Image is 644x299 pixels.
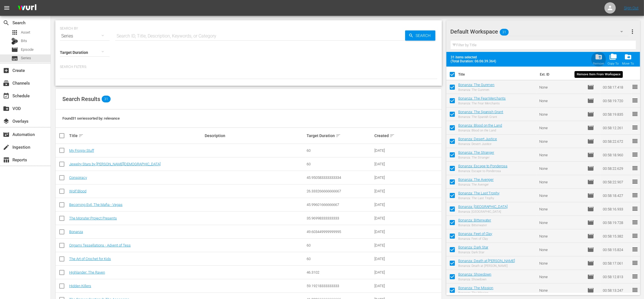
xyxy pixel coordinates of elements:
div: Move To [622,62,634,65]
td: None [537,162,585,175]
span: reorder [632,124,638,131]
span: drive_file_move [624,53,632,61]
a: Bonanza: The Mission [458,286,494,290]
div: Bonanza: The Fear Merchants [458,102,506,105]
a: Bonanza: The Spanish Grant [458,110,503,114]
div: Title [69,132,203,139]
td: None [537,80,585,94]
td: None [537,229,585,243]
a: Bonanza: The Last Trophy [458,191,500,195]
div: 46.3102 [307,270,373,274]
span: Episode [587,219,594,226]
span: Episode [587,165,594,172]
span: Overlays [3,118,10,125]
p: Search Filters: [60,65,437,69]
a: Bonanza: Blood on the Land [458,123,502,127]
td: None [537,175,585,189]
span: Search [3,19,10,26]
div: Bonanza: The Last Trophy [458,196,500,200]
td: None [537,94,585,107]
a: Bonanza: The Avenger [458,177,494,182]
span: Series [21,55,31,61]
span: Asset [11,29,18,36]
img: ans4CAIJ8jUAAAAAAAAAAAAAAAAAAAAAAAAgQb4GAAAAAAAAAAAAAAAAAAAAAAAAJMjXAAAAAAAAAAAAAAAAAAAAAAAAgAT5G... [14,1,41,15]
div: Bonanza: Showdown [458,278,492,281]
span: sort [78,133,84,138]
span: Episode [587,287,594,294]
td: None [537,107,585,121]
div: [DATE] [374,243,407,247]
div: 35.96998333333333 [307,216,373,220]
span: reorder [632,232,638,239]
div: 45.950583333333334 [307,175,373,180]
td: None [537,148,585,162]
div: [DATE] [374,189,407,193]
div: Default Workspace [451,24,629,39]
a: Bonanza: The Gunmen [458,83,495,87]
div: 26.333266666666667 [307,189,373,193]
div: Bonanza: Dark Star [458,250,488,254]
span: Episode [587,192,594,199]
a: Bonanza: Bitterwater [458,218,491,222]
th: Duration [599,67,633,82]
td: None [537,189,585,202]
td: 00:58:15.824 [601,243,632,256]
span: reorder [632,111,638,117]
th: Ext. ID [536,67,584,82]
div: Bonanza: The Mission [458,291,494,295]
span: Episode [587,179,594,185]
div: Description [205,133,305,138]
td: 00:58:22.629 [601,162,632,175]
span: Asset [21,30,30,35]
div: [DATE] [374,162,407,166]
span: (Total Duration: 06:06:39.364) [451,59,499,63]
div: Bonanza: Feet of Clay [458,237,492,241]
div: [DATE] [374,175,407,180]
span: Episode [587,151,594,158]
td: 00:58:19.720 [601,94,632,107]
span: Ingestion [3,144,10,151]
a: Origami Tessellations - Advent of Tess [69,243,131,247]
a: The Art of Crochet for Kids [69,257,111,261]
span: Episode [587,84,594,91]
span: reorder [632,273,638,280]
div: 49.603449999999995 [307,230,373,234]
td: 00:58:18.427 [601,189,632,202]
button: more_vert [629,25,636,38]
span: Reports [3,157,10,163]
td: 00:58:17.418 [601,80,632,94]
a: Conspiracy [69,175,87,180]
span: Channels [3,80,10,87]
span: Episode [587,246,594,253]
a: Bonanza: The Fear Merchants [458,96,506,100]
span: more_vert [629,28,636,35]
span: 31 [102,96,111,102]
a: Hidden Killers [69,284,91,288]
div: Bonanza: Bitterwater [458,223,491,227]
td: None [537,256,585,270]
div: 60 [307,243,373,247]
div: Series [60,28,110,44]
div: Bonanza: The Spanish Grant [458,115,503,119]
span: Episode [587,273,594,280]
button: Search [405,30,435,41]
a: Bonanza: The Stranger [458,150,494,155]
div: 60 [307,148,373,153]
a: Bonanza: Feet of Clay [458,232,492,236]
td: None [537,216,585,229]
span: Found 31 series sorted by: relevance [62,116,120,120]
a: The Monster Project Presents [69,216,117,220]
a: Highlander: The Raven [69,270,105,274]
span: reorder [632,151,638,158]
td: 00:58:17.061 [601,256,632,270]
a: My Froggy Stuff [69,148,94,153]
td: 00:58:22.672 [601,135,632,148]
span: Copy Item To Workspace [606,51,620,67]
div: 59.19218333333333 [307,284,373,288]
span: reorder [632,287,638,293]
a: Wolf Blood [69,189,86,193]
span: Automation [3,131,10,138]
span: Search Results [62,96,100,102]
span: Episode [587,138,594,145]
div: [DATE] [374,216,407,220]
